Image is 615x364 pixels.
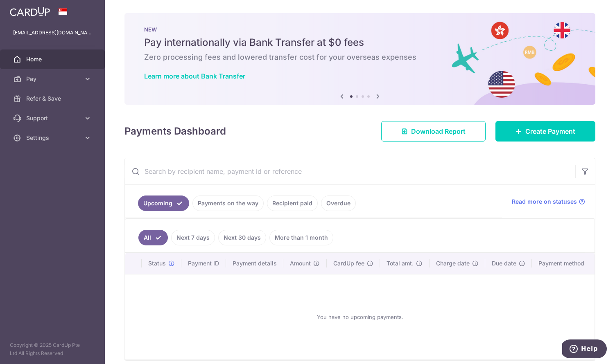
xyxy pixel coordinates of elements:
span: Refer & Save [26,94,80,103]
a: Payments on the way [192,195,264,211]
a: Create Payment [495,121,595,142]
p: NEW [144,26,576,33]
th: Payment details [226,253,283,274]
a: Recipient paid [267,195,318,211]
th: Payment ID [181,253,226,274]
a: More than 1 month [269,230,333,245]
a: Next 7 days [171,230,215,245]
span: CardUp fee [333,259,364,267]
h6: Zero processing fees and lowered transfer cost for your overseas expenses [144,52,576,62]
span: Amount [290,259,311,267]
a: Overdue [321,195,356,211]
span: Pay [26,75,80,83]
span: Total amt. [387,259,414,267]
img: CardUp [10,7,50,16]
a: Read more on statuses [512,198,585,206]
img: Bank transfer banner [124,13,595,105]
span: Status [148,259,166,267]
span: Home [26,55,80,63]
span: Due date [492,259,516,267]
span: Support [26,114,80,122]
a: All [138,230,168,245]
input: Search by recipient name, payment id or reference [125,158,575,184]
span: Settings [26,134,80,142]
span: Read more on statuses [512,198,577,206]
a: Next 30 days [218,230,266,245]
span: Download Report [411,126,466,136]
iframe: Opens a widget where you can find more information [562,339,607,360]
a: Learn more about Bank Transfer [144,72,245,80]
h5: Pay internationally via Bank Transfer at $0 fees [144,36,576,49]
span: Create Payment [525,126,575,136]
a: Upcoming [138,195,189,211]
p: [EMAIL_ADDRESS][DOMAIN_NAME] [13,29,92,37]
th: Payment method [532,253,595,274]
span: Charge date [436,259,470,267]
h4: Payments Dashboard [124,124,226,139]
div: You have no upcoming payments. [135,281,585,353]
a: Download Report [381,121,486,142]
